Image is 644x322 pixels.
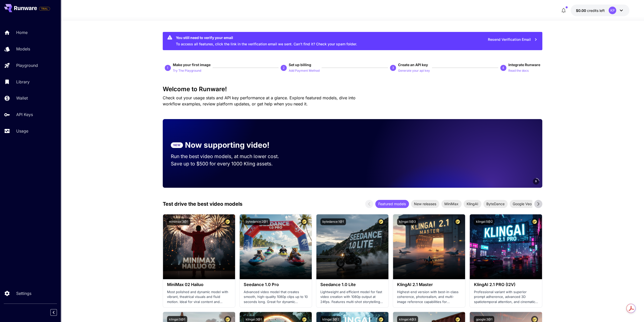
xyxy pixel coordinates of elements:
p: 4 [502,66,504,70]
span: KlingAI [464,201,481,206]
p: Settings [16,290,31,296]
p: Usage [16,128,28,134]
span: New releases [411,201,439,206]
p: 1 [167,66,169,70]
p: Highest-end version with best-in-class coherence, photorealism, and multi-image reference capabil... [397,290,461,305]
h3: KlingAI 2.1 PRO (I2V) [474,282,538,287]
span: Integrate Runware [508,63,540,67]
p: 3 [392,66,394,70]
span: credits left [587,8,605,13]
span: MiniMax [441,201,462,206]
p: Add Payment Method [289,68,320,73]
p: Wallet [16,95,28,101]
button: Try The Playground [173,67,201,73]
div: ByteDance [483,200,508,208]
img: alt [163,214,235,279]
img: alt [316,214,388,279]
p: NEW [173,143,180,147]
span: $0.00 [576,8,587,13]
div: You still need to verify your email [176,35,357,40]
button: Certified Model – Vetted for best performance and includes a commercial license. [301,218,308,225]
p: Most polished and dynamic model with vibrant, theatrical visuals and fluid motion. Ideal for vira... [167,290,231,305]
p: Now supporting video! [185,139,269,151]
h3: KlingAI 2.1 Master [397,282,461,287]
span: Create an API key [398,63,428,67]
h3: Welcome to Runware! [163,86,542,93]
img: alt [470,214,542,279]
span: TRIAL [39,7,50,11]
p: Try The Playground [173,68,201,73]
p: Home [16,29,28,35]
p: Advanced video model that creates smooth, high-quality 1080p clips up to 10 seconds long. Great f... [244,290,308,305]
div: Google Veo [510,200,535,208]
p: Save up to $500 for every 1000 Kling assets. [171,160,289,167]
div: $0.00 [576,8,605,13]
button: bytedance:2@1 [244,218,270,225]
button: $0.00KP [571,5,629,16]
p: Run the best video models, at much lower cost. [171,153,289,160]
button: minimax:3@1 [167,218,190,225]
p: 2 [283,66,285,70]
span: Add your payment card to enable full platform functionality. [39,6,50,12]
button: Generate your api key [398,67,430,73]
span: Google Veo [510,201,535,206]
div: MiniMax [441,200,462,208]
p: Professional variant with superior prompt adherence, advanced 3D spatiotemporal attention, and ci... [474,290,538,305]
button: Resend Verification Email [485,34,540,45]
div: KlingAI [464,200,481,208]
button: klingai:5@3 [397,218,418,225]
div: Collapse sidebar [54,308,61,317]
button: Read the docs [508,67,529,73]
h3: Seedance 1.0 Lite [320,282,384,287]
button: Add Payment Method [289,67,320,73]
button: Collapse sidebar [50,309,57,316]
span: Make your first image [173,63,211,67]
p: Generate your api key [398,68,430,73]
button: Certified Model – Vetted for best performance and includes a commercial license. [531,218,538,225]
p: Library [16,79,30,85]
span: Set up billing [289,63,311,67]
img: alt [393,214,465,279]
p: Test drive the best video models [163,200,242,208]
p: API Keys [16,111,33,118]
span: Check out your usage stats and API key performance at a glance. Explore featured models, dive int... [163,95,356,106]
button: klingai:5@2 [474,218,494,225]
img: alt [240,214,312,279]
button: bytedance:1@1 [320,218,346,225]
p: Lightweight and efficient model for fast video creation with 1080p output at 24fps. Features mult... [320,290,384,305]
p: Read the docs [508,68,529,73]
span: ByteDance [483,201,508,206]
h3: MiniMax 02 Hailuo [167,282,231,287]
div: New releases [411,200,439,208]
span: 5 [535,179,537,183]
div: Featured models [375,200,409,208]
span: Featured models [375,201,409,206]
button: Certified Model – Vetted for best performance and includes a commercial license. [224,218,231,225]
h3: Seedance 1.0 Pro [244,282,308,287]
p: Playground [16,62,38,68]
p: Models [16,46,30,52]
div: To access all features, click the link in the verification email we sent. Can’t find it? Check yo... [176,33,357,49]
div: KP [609,7,616,14]
button: Certified Model – Vetted for best performance and includes a commercial license. [454,218,461,225]
button: Certified Model – Vetted for best performance and includes a commercial license. [378,218,384,225]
